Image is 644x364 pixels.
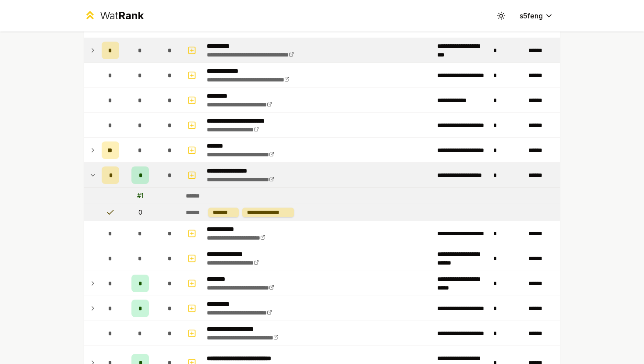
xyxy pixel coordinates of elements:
div: Wat [100,9,144,23]
a: WatRank [84,9,144,23]
span: s5feng [520,11,543,21]
span: Rank [118,9,144,22]
button: s5feng [513,8,560,24]
div: # 1 [137,191,143,200]
td: 0 [123,204,158,221]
